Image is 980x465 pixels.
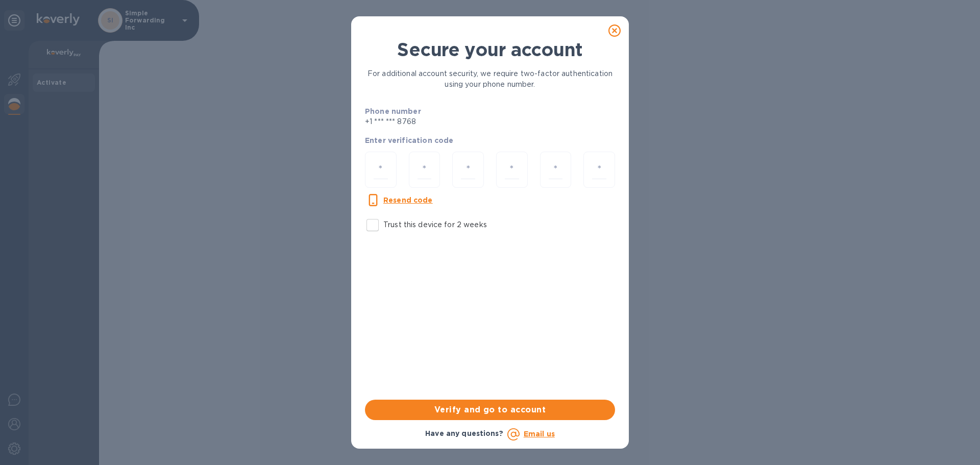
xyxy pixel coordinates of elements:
p: Trust this device for 2 weeks [383,219,487,230]
p: For additional account security, we require two-factor authentication using your phone number. [365,68,615,90]
b: Have any questions? [425,429,503,437]
b: Phone number [365,107,421,115]
h1: Secure your account [365,39,615,60]
p: Enter verification code [365,135,615,145]
u: Resend code [383,196,433,204]
a: Email us [524,430,555,438]
button: Verify and go to account [365,400,615,420]
span: Verify and go to account [373,404,607,416]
